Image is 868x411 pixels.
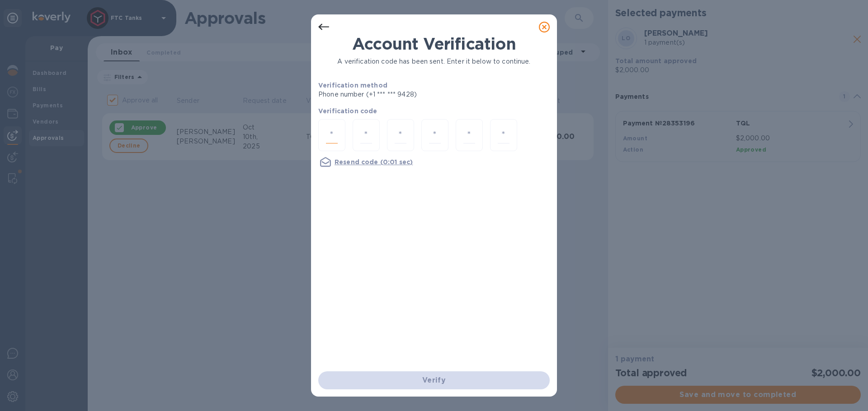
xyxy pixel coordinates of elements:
[318,90,486,99] p: Phone number (+1 *** *** 9428)
[318,82,387,89] b: Verification method
[318,57,550,66] p: A verification code has been sent. Enter it below to continue.
[318,34,550,53] h1: Account Verification
[318,106,550,115] p: Verification code
[335,158,413,166] u: Resend code (0:01 sec)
